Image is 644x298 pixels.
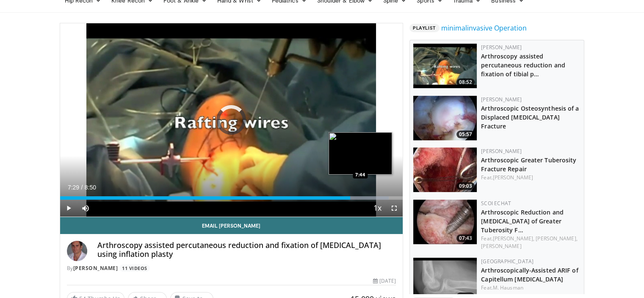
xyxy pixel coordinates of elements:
[329,132,392,175] img: image.jpeg
[536,235,577,242] a: [PERSON_NAME],
[441,23,527,33] a: minimalinvasive Operation
[77,200,94,217] button: Mute
[97,241,396,259] h4: Arthroscopy assisted percutaneous reduction and fixation of [MEDICAL_DATA] using inflation plasty
[413,96,477,140] img: matsuda_femheadfx_3.png.150x105_q85_crop-smart_upscale.jpg
[60,23,403,217] video-js: Video Player
[481,174,580,181] div: Feat.
[481,258,533,265] a: [GEOGRAPHIC_DATA]
[413,148,477,192] img: -TiYc6krEQGNAzh34xMDoxOjA4MTsiGN_1.150x105_q85_crop-smart_upscale.jpg
[481,148,522,155] a: [PERSON_NAME]
[67,241,87,261] img: Avatar
[413,200,477,244] a: 07:43
[68,184,79,191] span: 7:29
[413,96,477,140] a: 05:57
[386,200,403,217] button: Fullscreen
[456,234,475,242] span: 07:43
[85,184,96,191] span: 8:50
[413,44,477,88] a: 08:52
[481,235,580,250] div: Feat.
[481,52,565,78] a: Arthroscopy assisted percutaneous reduction and fixation of tibial p…
[481,200,511,207] a: SCOI eChat
[369,200,386,217] button: Playback Rate
[119,265,150,272] a: 11 Videos
[481,104,579,130] a: Arthroscopic Osteosynthesis of a Displaced [MEDICAL_DATA] Fracture
[493,174,533,181] a: [PERSON_NAME]
[409,24,439,32] span: Playlist
[373,277,396,285] div: [DATE]
[73,265,118,272] a: [PERSON_NAME]
[60,217,403,234] a: Email [PERSON_NAME]
[456,131,475,138] span: 05:57
[481,284,580,292] div: Feat.
[81,184,83,191] span: /
[481,242,521,250] a: [PERSON_NAME]
[67,265,396,272] div: By
[493,235,534,242] a: [PERSON_NAME],
[481,96,522,103] a: [PERSON_NAME]
[481,266,578,283] a: Arthroscopically-Assisted ARIF of Capitellum [MEDICAL_DATA]
[413,148,477,192] a: 09:03
[456,78,475,86] span: 08:52
[481,208,564,234] a: Arthroscopic Reduction and [MEDICAL_DATA] of Greater Tuberosity F…
[481,44,522,51] a: [PERSON_NAME]
[413,200,477,244] img: 274878_0001_1.png.150x105_q85_crop-smart_upscale.jpg
[413,44,477,88] img: 321455_0000_1.png.150x105_q85_crop-smart_upscale.jpg
[493,284,523,291] a: M. Hausman
[481,156,576,173] a: Arthroscopic Greater Tuberosity Fracture Repair
[60,200,77,217] button: Play
[456,182,475,190] span: 09:03
[60,196,403,200] div: Progress Bar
